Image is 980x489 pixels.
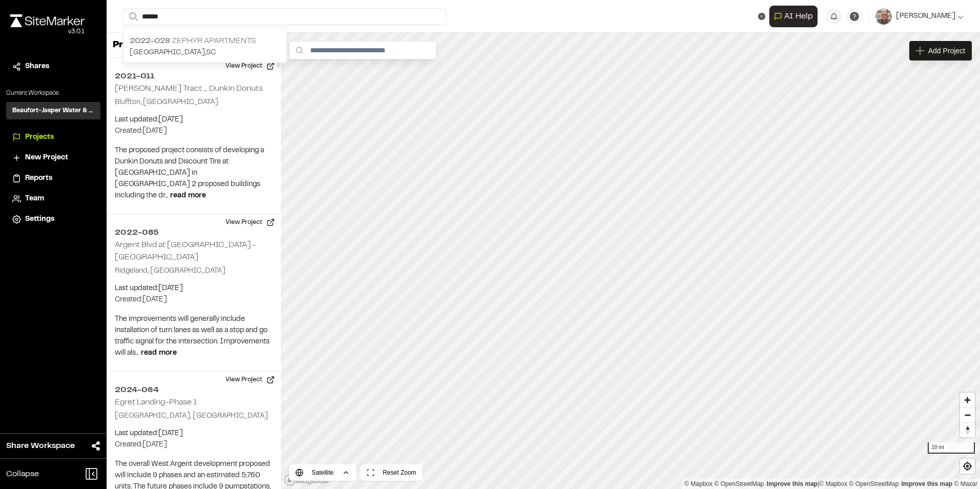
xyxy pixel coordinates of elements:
[115,126,273,137] p: Created: [DATE]
[360,464,422,481] button: Reset Zoom
[10,27,85,36] div: Oh geez...please don't...
[25,214,54,225] span: Settings
[113,38,151,52] p: Projects
[130,47,280,58] p: [GEOGRAPHIC_DATA] , SC
[960,407,975,422] button: Zoom out
[115,114,273,126] p: Last updated: [DATE]
[849,480,899,487] a: OpenStreetMap
[289,464,356,481] button: Satellite
[25,61,49,72] span: Shares
[875,8,892,25] img: User
[141,350,177,356] span: read more
[769,6,822,27] div: Open AI Assistant
[25,132,54,143] span: Projects
[12,61,94,72] a: Shares
[928,46,965,56] span: Add Project
[960,408,975,422] span: Zoom out
[12,152,94,164] a: New Project
[902,480,952,487] a: Improve this map
[6,468,39,480] span: Collapse
[960,393,975,407] button: Zoom in
[115,384,273,396] h2: 2024-064
[684,479,977,489] div: |
[769,6,818,27] button: Open AI Assistant
[684,480,712,487] a: Mapbox
[115,428,273,439] p: Last updated: [DATE]
[115,241,256,261] h2: Argent Blvd at [GEOGRAPHIC_DATA] - [GEOGRAPHIC_DATA]
[219,214,281,231] button: View Project
[130,37,170,45] span: 2022-028
[12,173,94,184] a: Reports
[25,193,44,205] span: Team
[115,266,273,277] p: Ridgeland, [GEOGRAPHIC_DATA]
[12,193,94,205] a: Team
[219,372,281,388] button: View Project
[960,423,975,437] span: Reset bearing to north
[960,422,975,437] button: Reset bearing to north
[219,58,281,74] button: View Project
[12,214,94,225] a: Settings
[123,8,141,25] button: Search
[12,132,94,143] a: Projects
[6,440,75,452] span: Share Workspace
[928,442,975,454] div: 10 mi
[25,173,52,184] span: Reports
[954,480,977,487] a: Maxar
[284,474,329,486] a: Mapbox logo
[124,31,287,63] a: 2022-028 Zephyr Apartments[GEOGRAPHIC_DATA],SC
[115,283,273,294] p: Last updated: [DATE]
[25,152,68,164] span: New Project
[819,480,847,487] a: Mapbox
[875,8,964,25] button: [PERSON_NAME]
[115,411,273,422] p: [GEOGRAPHIC_DATA], [GEOGRAPHIC_DATA]
[130,35,280,47] p: Zephyr Apartments
[10,14,85,27] img: rebrand.png
[115,294,273,305] p: Created: [DATE]
[115,70,273,83] h2: 2021-011
[12,106,94,115] h3: Beaufort-Jasper Water & Sewer Authority
[115,145,273,201] p: The proposed project consists of developing a Dunkin Donuts and Discount Tire at [GEOGRAPHIC_DATA...
[281,33,980,489] canvas: Map
[115,97,273,108] p: Bluffton, [GEOGRAPHIC_DATA]
[115,439,273,451] p: Created: [DATE]
[758,13,765,20] button: Clear text
[6,89,100,98] p: Current Workspace
[115,314,273,359] p: The improvements will generally include installation of turn lanes as well as a stop and go traff...
[714,480,764,487] a: OpenStreetMap
[960,459,975,474] button: Find my location
[784,10,813,23] span: AI Help
[115,85,263,92] h2: [PERSON_NAME] Tract _ Dunkin Donuts
[896,11,955,22] span: [PERSON_NAME]
[767,480,818,487] a: Map feedback
[115,227,273,239] h2: 2022-085
[170,193,206,199] span: read more
[115,399,197,406] h2: Egret Landing-Phase 1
